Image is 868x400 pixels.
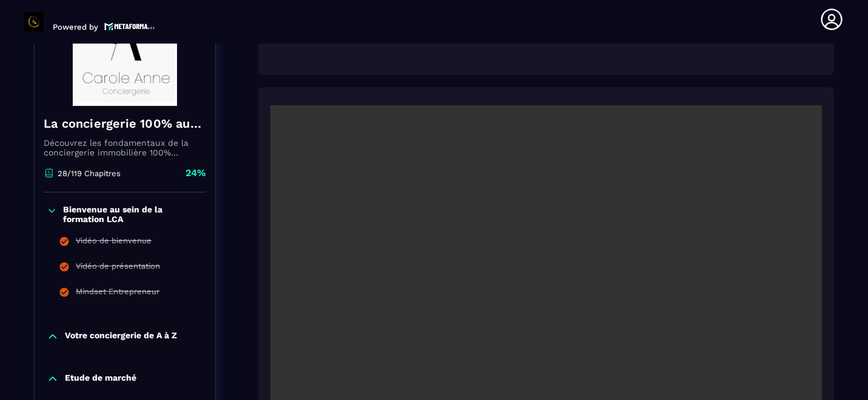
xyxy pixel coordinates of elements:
[63,205,203,224] p: Bienvenue au sein de la formation LCA
[53,22,98,31] p: Powered by
[58,169,121,178] p: 28/119 Chapitres
[24,12,44,31] img: logo-branding
[76,261,160,275] div: Vidéo de présentation
[185,166,206,180] p: 24%
[104,21,155,31] img: logo
[44,138,206,157] p: Découvrez les fondamentaux de la conciergerie immobilière 100% automatisée. Cette formation est c...
[76,287,159,300] div: Mindset Entrepreneur
[65,330,177,343] p: Votre conciergerie de A à Z
[65,373,136,385] p: Etude de marché
[44,115,206,132] h4: La conciergerie 100% automatisée
[76,236,152,249] div: Vidéo de bienvenue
